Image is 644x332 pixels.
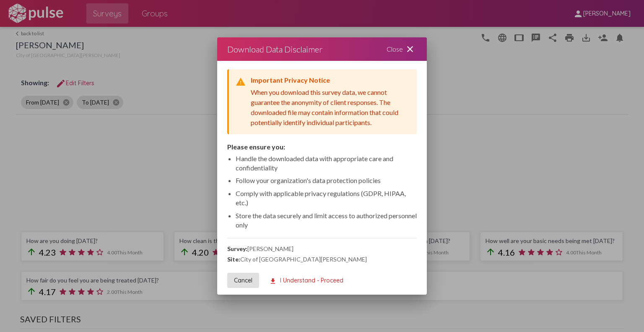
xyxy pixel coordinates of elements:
[236,189,417,208] li: Comply with applicable privacy regulations (GDPR, HIPAA, etc.)
[377,37,427,61] div: Close
[262,273,350,288] button: I Understand - Proceed
[234,277,252,284] span: Cancel
[251,76,410,84] div: Important Privacy Notice
[269,277,277,285] mat-icon: download
[227,143,417,151] div: Please ensure you:
[236,176,417,185] li: Follow your organization's data protection policies
[227,273,259,288] button: Cancel
[227,256,417,263] div: City of [GEOGRAPHIC_DATA][PERSON_NAME]
[269,277,343,284] span: I Understand - Proceed
[251,87,410,128] div: When you download this survey data, we cannot guarantee the anonymity of client responses. The do...
[236,77,246,87] mat-icon: warning
[236,211,417,230] li: Store the data securely and limit access to authorized personnel only
[236,154,417,173] li: Handle the downloaded data with appropriate care and confidentiality
[227,256,240,263] strong: Site:
[405,44,415,54] mat-icon: close
[227,245,247,252] strong: Survey:
[227,42,322,56] div: Download Data Disclaimer
[227,245,417,252] div: [PERSON_NAME]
